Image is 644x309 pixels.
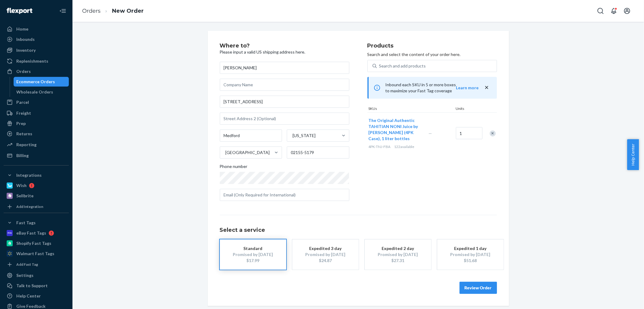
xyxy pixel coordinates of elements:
a: Returns [4,129,69,139]
a: Help Center [4,291,69,301]
div: Parcel [16,99,29,105]
a: Inbounds [4,35,69,44]
a: Billing [4,151,69,160]
button: Help Center [627,139,639,170]
a: Inventory [4,45,69,55]
a: Orders [4,67,69,76]
input: [US_STATE] [292,133,293,139]
div: Orders [16,68,31,74]
a: Parcel [4,97,69,107]
div: [US_STATE] [293,133,316,139]
div: Prep [16,120,26,127]
button: The Original Authentic TAHITIAN NONI Juice by [PERSON_NAME] (4PK Case), 1 liter bottles [369,117,421,142]
div: Reporting [16,142,37,148]
a: Walmart Fast Tags [4,249,69,258]
div: Promised by [DATE] [374,251,422,258]
div: Returns [16,131,32,137]
span: — [429,131,432,136]
div: Ecommerce Orders [17,79,55,85]
div: Settings [16,272,34,278]
button: Fast Tags [4,218,69,228]
button: Expedited 2 dayPromised by [DATE]$27.31 [365,239,431,270]
div: Promised by [DATE] [229,251,277,258]
div: [GEOGRAPHIC_DATA] [226,150,270,156]
div: Help Center [16,293,41,299]
div: Promised by [DATE] [446,251,495,258]
div: $17.99 [229,258,277,264]
h1: Select a service [220,227,497,233]
div: Shopify Fast Tags [16,240,51,246]
input: Quantity [456,127,482,139]
a: Shopify Fast Tags [4,238,69,248]
div: Units [455,106,482,112]
div: Remove Item [490,130,496,136]
div: Walmart Fast Tags [16,251,54,257]
div: Promised by [DATE] [301,251,350,258]
a: Add Fast Tag [4,261,69,268]
div: Standard [229,245,277,251]
div: Replenishments [16,58,48,64]
button: Expedited 1 dayPromised by [DATE]$51.68 [437,239,504,270]
button: close [484,84,490,91]
button: Close Navigation [57,5,69,17]
div: $27.31 [374,258,422,264]
div: Inbound each SKU in 5 or more boxes to maximize your Fast Tag coverage [367,77,497,99]
p: Search and select the content of your order here. [367,51,497,58]
div: Talk to Support [16,283,48,289]
span: 4PK-TNJ-FBA [369,144,391,149]
input: First & Last Name [220,62,349,74]
a: Home [4,24,69,34]
a: Wish [4,181,69,190]
ol: breadcrumbs [77,2,149,20]
a: Freight [4,108,69,118]
button: StandardPromised by [DATE]$17.99 [220,239,286,270]
a: Settings [4,271,69,280]
button: Open account menu [621,5,633,17]
div: Expedited 3 day [301,245,350,251]
div: Integrations [16,172,42,178]
span: The Original Authentic TAHITIAN NONI Juice by [PERSON_NAME] (4PK Case), 1 liter bottles [369,118,418,141]
input: City [220,130,282,142]
div: Freight [16,110,31,116]
div: $51.68 [446,258,495,264]
div: Search and add products [379,63,426,69]
a: Add Integration [4,203,69,210]
div: Inbounds [16,36,35,42]
div: Billing [16,153,29,159]
div: Fast Tags [16,220,36,226]
div: Expedited 2 day [374,245,422,251]
span: Phone number [220,163,248,172]
a: Reporting [4,140,69,150]
input: Street Address 2 (Optional) [220,113,349,125]
h2: Products [367,43,497,49]
div: Wholesale Orders [17,89,53,95]
input: Company Name [220,79,349,91]
a: New Order [112,8,144,14]
a: Prep [4,119,69,128]
h2: Where to? [220,43,349,49]
input: Email (Only Required for International) [220,189,349,201]
div: Add Fast Tag [16,262,38,267]
a: Sellbrite [4,191,69,201]
input: [GEOGRAPHIC_DATA] [225,150,226,156]
div: Wish [16,182,27,189]
a: Wholesale Orders [14,87,69,97]
button: Integrations [4,170,69,180]
button: Open notifications [608,5,620,17]
img: Flexport logo [7,8,32,14]
div: Home [16,26,28,32]
button: Open Search Box [594,5,607,17]
p: Please input a valid US shipping address here. [220,49,349,55]
div: Inventory [16,47,36,53]
div: Sellbrite [16,193,34,199]
div: Add Integration [16,204,43,209]
a: eBay Fast Tags [4,228,69,238]
div: $24.87 [301,258,350,264]
div: Expedited 1 day [446,245,495,251]
a: Replenishments [4,56,69,66]
a: Talk to Support [4,281,69,291]
input: Street Address [220,96,349,108]
button: Learn more [456,85,479,91]
div: eBay Fast Tags [16,230,46,236]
